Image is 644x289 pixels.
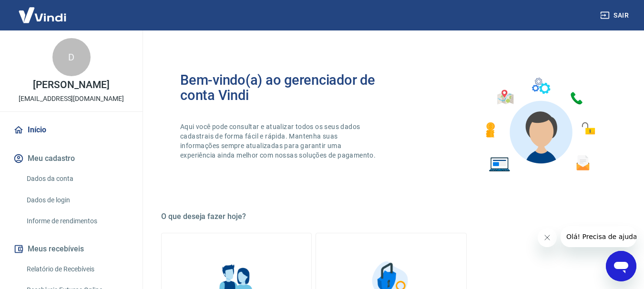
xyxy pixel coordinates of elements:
[19,94,124,104] p: [EMAIL_ADDRESS][DOMAIN_NAME]
[180,72,391,103] h2: Bem-vindo(a) ao gerenciador de conta Vindi
[23,169,131,189] a: Dados da conta
[180,122,378,160] p: Aqui você pode consultar e atualizar todos os seus dados cadastrais de forma fácil e rápida. Mant...
[161,212,621,221] h5: O que deseja fazer hoje?
[23,190,131,210] a: Dados de login
[11,148,131,169] button: Meu cadastro
[598,7,633,24] button: Sair
[11,120,131,140] a: Início
[23,259,131,279] a: Relatório de Recebíveis
[6,7,80,14] span: Olá! Precisa de ajuda?
[52,38,91,76] div: D
[11,0,73,30] img: Vindi
[606,251,636,281] iframe: Botão para abrir a janela de mensagens
[33,80,109,90] p: [PERSON_NAME]
[561,226,636,247] iframe: Mensagem da empresa
[11,239,131,259] button: Meus recebíveis
[477,72,602,178] img: Imagem de um avatar masculino com diversos icones exemplificando as funcionalidades do gerenciado...
[538,228,557,247] iframe: Fechar mensagem
[23,211,131,231] a: Informe de rendimentos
